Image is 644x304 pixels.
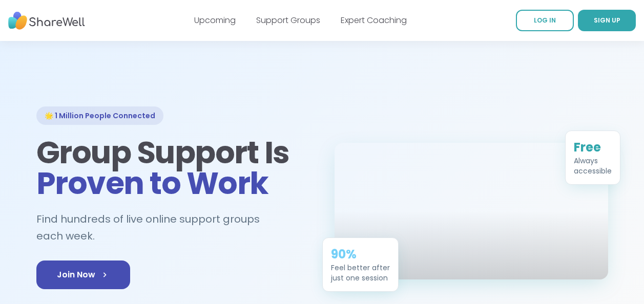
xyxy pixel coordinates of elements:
[341,14,407,26] a: Expert Coaching
[534,16,556,25] span: LOG IN
[36,211,310,244] h2: Find hundreds of live online support groups each week.
[36,106,163,125] div: 🌟 1 Million People Connected
[8,7,85,35] img: ShareWell Nav Logo
[36,260,130,289] a: Join Now
[574,136,612,153] div: Free
[36,162,268,205] span: Proven to Work
[578,10,636,31] a: SIGN UP
[36,137,310,199] h1: Group Support Is
[516,10,574,31] a: LOG IN
[194,14,236,26] a: Upcoming
[331,243,390,259] div: 90%
[331,259,390,280] div: Feel better after just one session
[574,153,612,173] div: Always accessible
[57,269,110,281] span: Join Now
[594,16,620,25] span: SIGN UP
[256,14,320,26] a: Support Groups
